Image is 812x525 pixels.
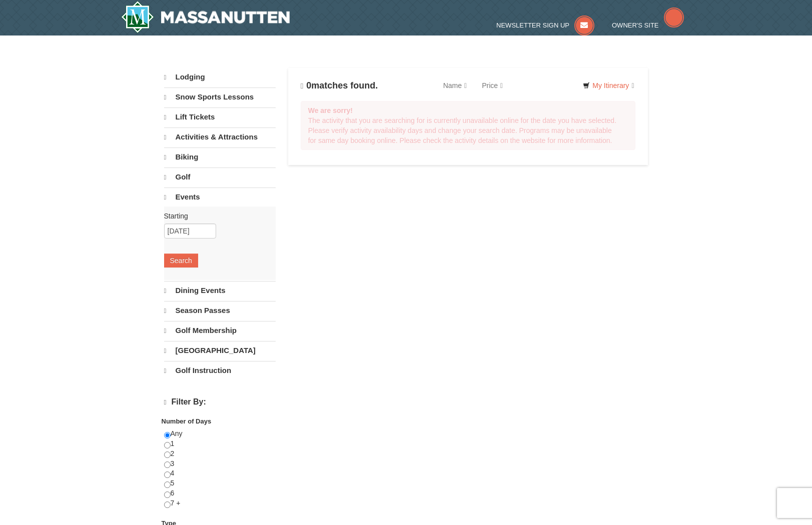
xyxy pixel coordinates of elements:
[436,75,474,95] a: Name
[164,429,276,518] div: Any 1 2 3 4 5 6 7 +
[164,127,276,146] a: Activities & Attractions
[164,397,276,407] h4: Filter By:
[164,167,276,186] a: Golf
[496,21,569,29] span: Newsletter Sign Up
[164,211,268,221] label: Starting
[474,75,510,95] a: Price
[612,21,659,29] span: Owner's Site
[612,21,684,29] a: Owner's Site
[576,78,640,93] a: My Itinerary
[164,341,276,360] a: [GEOGRAPHIC_DATA]
[164,253,198,267] button: Search
[121,1,290,33] a: Massanutten Resort
[164,415,208,423] strong: Price: (USD $)
[164,281,276,300] a: Dining Events
[164,301,276,320] a: Season Passes
[301,101,636,150] div: The activity that you are searching for is currently unavailable online for the date you have sel...
[164,87,276,106] a: Snow Sports Lessons
[164,361,276,380] a: Golf Instruction
[496,21,594,29] a: Newsletter Sign Up
[162,417,212,425] strong: Number of Days
[164,187,276,206] a: Events
[308,106,353,114] strong: We are sorry!
[164,107,276,126] a: Lift Tickets
[164,321,276,340] a: Golf Membership
[164,147,276,166] a: Biking
[121,1,290,33] img: Massanutten Resort Logo
[164,68,276,86] a: Lodging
